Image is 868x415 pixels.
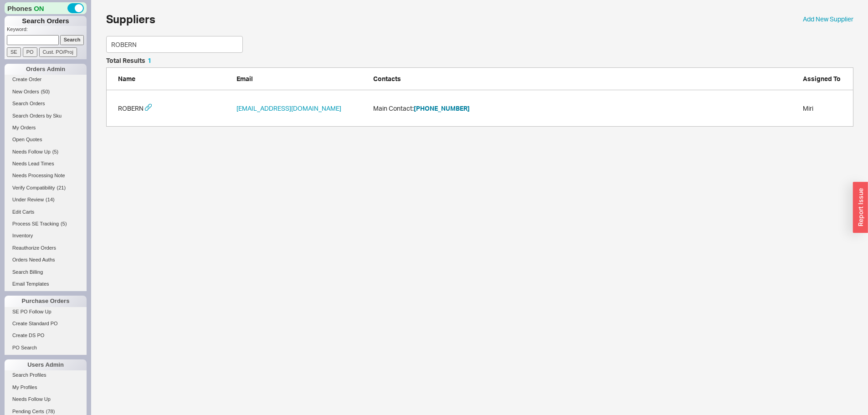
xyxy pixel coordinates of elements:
a: PO Search [5,343,87,353]
div: Miri [803,104,848,113]
span: Verify Compatibility [12,185,55,190]
a: Create DS PO [5,331,87,340]
a: Search Profiles [5,370,87,380]
button: [PHONE_NUMBER] [414,104,470,113]
span: Needs Follow Up [12,149,51,154]
span: New Orders [12,89,39,94]
a: Search Orders by Sku [5,111,87,121]
input: Cust. PO/Proj [39,47,77,57]
a: Under Review(14) [5,195,87,205]
a: Needs Processing Note [5,171,87,180]
input: Enter Search [106,36,243,53]
a: [EMAIL_ADDRESS][DOMAIN_NAME] [236,104,341,113]
input: Search [60,35,84,45]
div: Orders Admin [5,64,87,75]
a: Needs Follow Up [5,395,87,404]
div: Users Admin [5,359,87,370]
a: Orders Need Auths [5,255,87,265]
a: Search Orders [5,99,87,108]
a: SE PO Follow Up [5,307,87,317]
p: Keyword: [7,26,87,35]
a: Create Order [5,75,87,84]
span: ( 5 ) [52,149,58,154]
h1: Suppliers [106,14,155,25]
a: Needs Lead Times [5,159,87,169]
a: ROBERN [118,104,144,113]
span: Contacts [373,75,401,82]
h1: Search Orders [5,16,87,26]
div: grid [106,90,853,127]
div: Purchase Orders [5,296,87,307]
span: Pending Certs [12,409,44,414]
div: Phones [5,2,87,14]
a: Email Templates [5,279,87,289]
span: Assigned To [803,75,841,82]
a: Create Standard PO [5,319,87,328]
a: Verify Compatibility(21) [5,183,87,193]
input: SE [7,47,21,57]
span: ( 14 ) [46,197,55,202]
span: Needs Processing Note [12,173,65,178]
span: ( 21 ) [57,185,66,190]
span: Name [118,75,135,82]
a: Reauthorize Orders [5,243,87,253]
span: Email [236,75,253,82]
span: ( 5 ) [61,221,67,226]
a: Open Quotes [5,135,87,144]
a: My Profiles [5,383,87,392]
span: Process SE Tracking [12,221,59,226]
span: ( 78 ) [46,409,55,414]
span: ON [34,4,44,13]
a: My Orders [5,123,87,133]
a: Needs Follow Up(5) [5,147,87,157]
a: Add New Supplier [803,15,853,24]
span: 1 [148,56,151,64]
span: Needs Follow Up [12,396,51,402]
span: Main Contact: [373,104,533,113]
input: PO [23,47,37,57]
a: Edit Carts [5,207,87,217]
span: Under Review [12,197,44,202]
span: ( 50 ) [41,89,50,94]
a: Inventory [5,231,87,241]
h5: Total Results [106,57,151,64]
a: New Orders(50) [5,87,87,97]
a: Process SE Tracking(5) [5,219,87,229]
a: Search Billing [5,267,87,277]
